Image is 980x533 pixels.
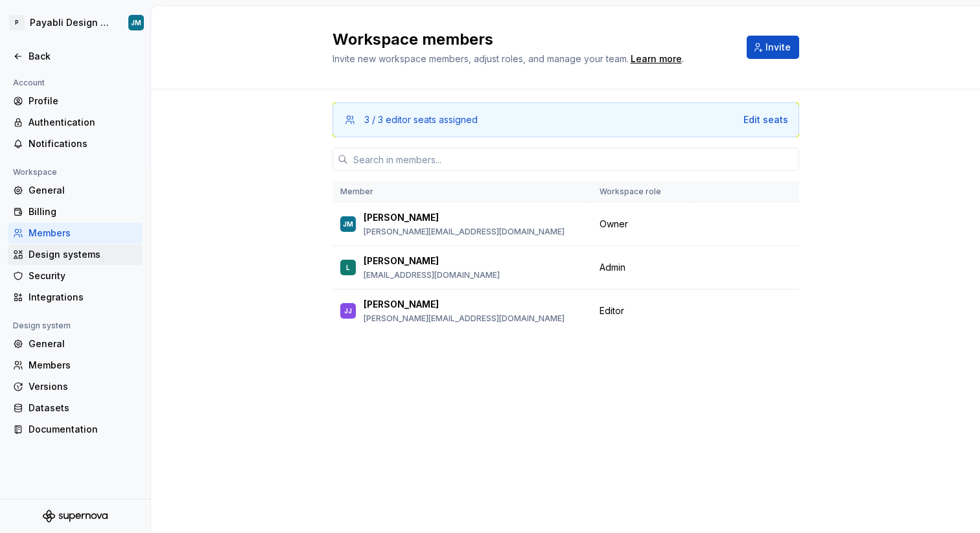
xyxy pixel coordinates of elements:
[743,113,788,126] button: Edit seats
[332,29,731,50] h2: Workspace members
[364,255,439,267] p: [PERSON_NAME]
[9,15,25,30] div: P
[8,112,143,133] a: Authentication
[8,398,143,418] a: Datasets
[600,304,624,317] span: Editor
[8,201,143,222] a: Billing
[29,227,137,240] div: Members
[131,17,141,28] div: JM
[8,334,143,354] a: General
[8,180,143,201] a: General
[29,380,137,393] div: Versions
[8,419,143,440] a: Documentation
[8,376,143,397] a: Versions
[8,223,143,244] a: Members
[346,261,350,274] div: L
[8,318,76,334] div: Design system
[629,54,684,64] span: .
[631,52,682,65] a: Learn more
[29,137,137,150] div: Notifications
[29,359,137,372] div: Members
[29,95,137,108] div: Profile
[29,184,137,197] div: General
[332,181,592,203] th: Member
[364,227,565,237] p: [PERSON_NAME][EMAIL_ADDRESS][DOMAIN_NAME]
[29,205,137,218] div: Billing
[29,337,137,350] div: General
[8,355,143,376] a: Members
[747,36,799,59] button: Invite
[29,248,137,261] div: Design systems
[8,133,143,154] a: Notifications
[765,41,791,54] span: Invite
[8,244,143,265] a: Design systems
[8,287,143,308] a: Integrations
[29,291,137,304] div: Integrations
[8,164,62,180] div: Workspace
[8,266,143,286] a: Security
[30,16,113,29] div: Payabli Design System
[364,313,565,324] p: [PERSON_NAME][EMAIL_ADDRESS][DOMAIN_NAME]
[29,50,137,63] div: Back
[600,261,625,274] span: Admin
[600,218,628,231] span: Owner
[43,510,108,523] svg: Supernova Logo
[364,211,439,224] p: [PERSON_NAME]
[364,113,478,126] div: 3 / 3 editor seats assigned
[332,53,629,64] span: Invite new workspace members, adjust roles, and manage your team.
[364,270,500,280] p: [EMAIL_ADDRESS][DOMAIN_NAME]
[343,218,353,231] div: JM
[8,46,143,67] a: Back
[348,148,799,171] input: Search in members...
[592,181,691,203] th: Workspace role
[8,75,50,91] div: Account
[3,8,148,37] button: PPayabli Design SystemJM
[29,116,137,129] div: Authentication
[344,304,352,317] div: JJ
[29,269,137,282] div: Security
[364,298,439,311] p: [PERSON_NAME]
[29,402,137,414] div: Datasets
[8,91,143,111] a: Profile
[29,423,137,436] div: Documentation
